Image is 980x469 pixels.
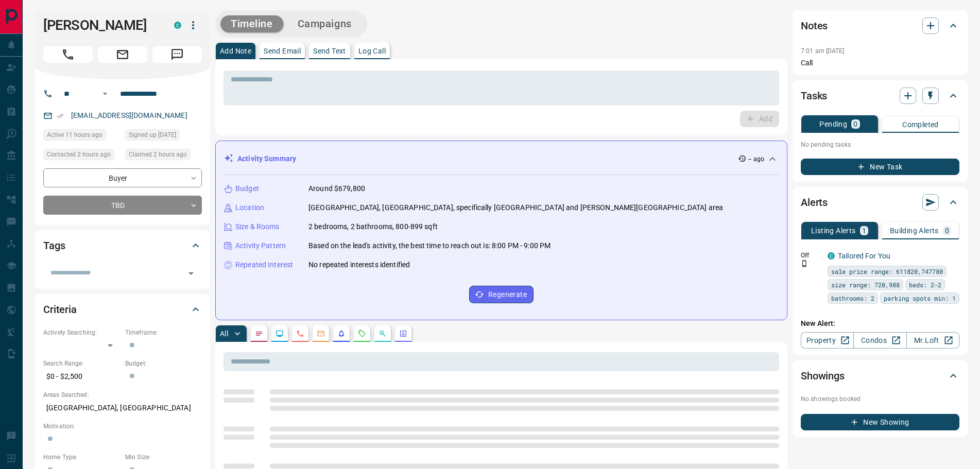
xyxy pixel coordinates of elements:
h2: Tags [43,237,65,254]
div: Activity Summary-- ago [224,149,779,168]
p: Actively Searching: [43,328,120,337]
button: Regenerate [469,286,534,303]
span: Active 11 hours ago [47,130,102,140]
svg: Email Verified [57,112,64,119]
div: TBD [43,196,202,215]
p: New Alert: [801,318,959,329]
p: Size & Rooms [235,221,280,232]
p: Location [235,202,264,213]
div: Criteria [43,297,202,322]
span: Contacted 2 hours ago [47,149,111,160]
a: Mr.Loft [906,332,959,349]
p: Timeframe: [125,328,202,337]
p: 7:01 am [DATE] [801,47,845,55]
p: Motivation: [43,422,202,431]
h2: Showings [801,368,845,384]
button: Campaigns [287,15,362,32]
p: No pending tasks [801,137,959,152]
p: Pending [819,120,847,128]
h2: Notes [801,18,828,34]
div: condos.ca [174,22,181,29]
p: $0 - $2,500 [43,368,120,385]
svg: Listing Alerts [337,329,346,338]
p: Search Range: [43,359,120,368]
p: Activity Pattern [235,240,286,251]
p: No repeated interests identified [308,259,410,270]
svg: Emails [317,329,325,338]
span: Message [152,46,202,63]
p: Based on the lead's activity, the best time to reach out is: 8:00 PM - 9:00 PM [308,240,551,251]
p: Home Type: [43,453,120,462]
div: Notes [801,13,959,38]
p: Budget: [125,359,202,368]
p: All [220,330,228,337]
span: bathrooms: 2 [831,293,874,303]
div: Buyer [43,168,202,187]
p: Min Size: [125,453,202,462]
svg: Push Notification Only [801,260,808,267]
a: Property [801,332,854,349]
div: Tue Sep 16 2025 [43,149,120,163]
p: Activity Summary [237,153,296,164]
svg: Notes [255,329,263,338]
p: Send Email [264,47,301,55]
svg: Calls [296,329,304,338]
h1: [PERSON_NAME] [43,17,159,33]
span: beds: 2-2 [909,280,941,290]
svg: Agent Actions [399,329,407,338]
div: Tags [43,233,202,258]
a: Condos [853,332,906,349]
svg: Lead Browsing Activity [276,329,284,338]
svg: Opportunities [379,329,387,338]
a: Tailored For You [838,252,890,260]
div: Showings [801,363,959,388]
span: parking spots min: 1 [884,293,956,303]
div: Tue Sep 16 2025 [125,149,202,163]
span: Signed up [DATE] [129,130,176,140]
p: Send Text [313,47,346,55]
span: Email [98,46,147,63]
p: Completed [902,121,939,128]
button: New Task [801,159,959,175]
p: No showings booked [801,394,959,404]
p: Building Alerts [890,227,939,234]
p: -- ago [748,154,764,164]
div: condos.ca [828,252,835,259]
p: Budget [235,183,259,194]
div: Alerts [801,190,959,215]
svg: Requests [358,329,366,338]
p: [GEOGRAPHIC_DATA], [GEOGRAPHIC_DATA] [43,399,202,416]
div: Sat Nov 21 2020 [125,129,202,144]
button: New Showing [801,414,959,430]
p: Around $679,800 [308,183,365,194]
p: 0 [853,120,857,128]
span: Claimed 2 hours ago [129,149,187,160]
p: [GEOGRAPHIC_DATA], [GEOGRAPHIC_DATA], specifically [GEOGRAPHIC_DATA] and [PERSON_NAME][GEOGRAPHIC... [308,202,723,213]
span: size range: 720,988 [831,280,900,290]
a: [EMAIL_ADDRESS][DOMAIN_NAME] [71,111,187,119]
h2: Alerts [801,194,828,211]
p: 2 bedrooms, 2 bathrooms, 800-899 sqft [308,221,438,232]
h2: Tasks [801,88,827,104]
p: Log Call [358,47,386,55]
button: Open [184,266,198,281]
button: Open [99,88,111,100]
h2: Criteria [43,301,77,318]
p: Listing Alerts [811,227,856,234]
span: Call [43,46,93,63]
p: Repeated Interest [235,259,293,270]
p: Add Note [220,47,251,55]
div: Mon Sep 15 2025 [43,129,120,144]
p: Call [801,58,959,68]
p: Areas Searched: [43,390,202,399]
p: Off [801,251,821,260]
p: 0 [945,227,949,234]
p: 1 [862,227,866,234]
span: sale price range: 611820,747780 [831,266,943,276]
button: Timeline [220,15,283,32]
div: Tasks [801,83,959,108]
